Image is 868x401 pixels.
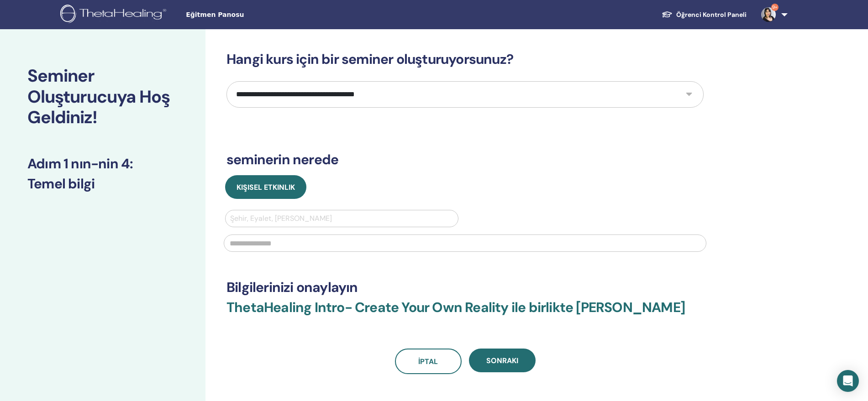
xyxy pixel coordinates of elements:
h3: Hangi kurs için bir seminer oluşturuyorsunuz? [226,51,704,68]
img: graduation-cap-white.svg [662,10,673,18]
h2: Seminer Oluşturucuya Hoş Geldiniz! [27,66,178,128]
div: Open Intercom Messenger [837,370,859,392]
span: Kişisel Etkinlik [237,182,295,192]
span: İptal [418,357,438,366]
img: default.jpg [761,7,776,22]
h3: Adım 1 nın-nin 4 : [27,156,178,172]
button: Sonraki [469,349,536,372]
span: Sonraki [486,356,518,365]
h3: Temel bilgi [27,176,178,192]
span: Eğitmen Panosu [186,10,323,20]
h3: Bilgilerinizi onaylayın [226,279,704,296]
img: logo.png [60,5,169,25]
h3: ThetaHealing Intro- Create Your Own Reality ile birlikte [PERSON_NAME] [226,299,704,327]
h3: seminerin nerede [226,151,704,168]
button: Kişisel Etkinlik [225,175,306,199]
a: İptal [395,349,462,374]
a: Öğrenci Kontrol Paneli [654,6,754,23]
span: 9+ [771,4,779,11]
